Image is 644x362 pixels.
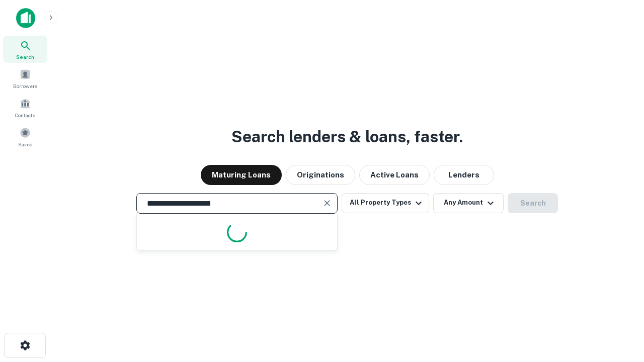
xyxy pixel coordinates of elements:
[16,53,34,61] span: Search
[433,193,504,213] button: Any Amount
[594,282,644,330] iframe: Chat Widget
[342,193,429,213] button: All Property Types
[16,8,35,28] img: capitalize-icon.png
[231,125,463,149] h3: Search lenders & loans, faster.
[3,94,47,121] a: Contacts
[3,65,47,92] a: Borrowers
[3,123,47,150] a: Saved
[434,165,494,185] button: Lenders
[201,165,282,185] button: Maturing Loans
[13,82,37,90] span: Borrowers
[15,111,35,119] span: Contacts
[18,140,33,148] span: Saved
[286,165,355,185] button: Originations
[320,196,334,210] button: Clear
[359,165,430,185] button: Active Loans
[3,36,47,63] a: Search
